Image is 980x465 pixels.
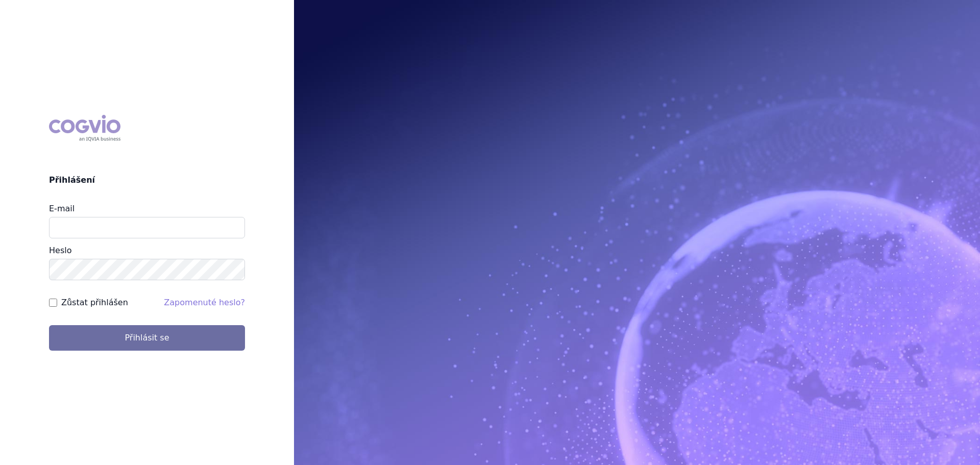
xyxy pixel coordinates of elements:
label: Heslo [49,246,71,255]
div: COGVIO [49,115,120,141]
h2: Přihlášení [49,174,245,186]
a: Zapomenuté heslo? [164,298,245,307]
button: Přihlásit se [49,325,245,351]
label: Zůstat přihlášen [61,297,128,309]
label: E-mail [49,204,75,213]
